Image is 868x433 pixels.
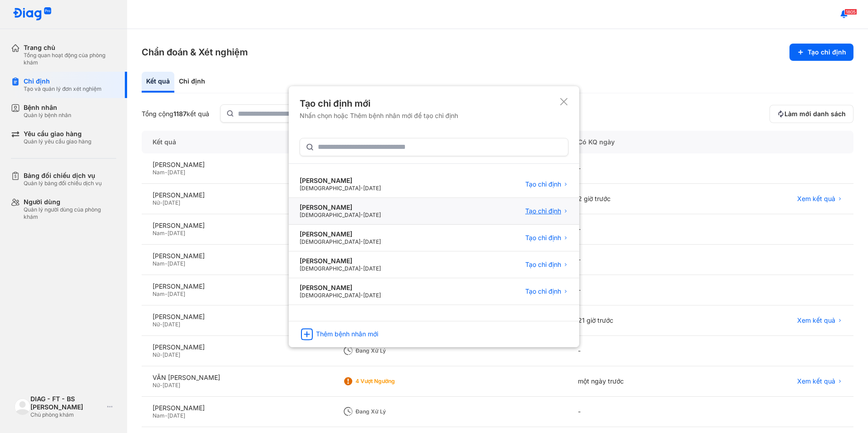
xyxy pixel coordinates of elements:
[300,230,381,238] div: [PERSON_NAME]
[300,177,381,185] div: [PERSON_NAME]
[360,212,363,218] span: -
[363,238,381,245] span: [DATE]
[300,203,381,212] div: [PERSON_NAME]
[525,261,561,269] span: Tạo chỉ định
[363,185,381,192] span: [DATE]
[363,212,381,218] span: [DATE]
[525,207,561,215] span: Tạo chỉ định
[316,330,378,338] div: Thêm bệnh nhân mới
[300,292,360,299] span: [DEMOGRAPHIC_DATA]
[525,234,561,242] span: Tạo chỉ định
[360,238,363,245] span: -
[363,292,381,299] span: [DATE]
[360,292,363,299] span: -
[300,112,458,120] div: Nhấn chọn hoặc Thêm bệnh nhân mới để tạo chỉ định
[525,287,561,295] span: Tạo chỉ định
[300,212,360,218] span: [DEMOGRAPHIC_DATA]
[300,238,360,245] span: [DEMOGRAPHIC_DATA]
[360,265,363,272] span: -
[525,180,561,188] span: Tạo chỉ định
[300,265,360,272] span: [DEMOGRAPHIC_DATA]
[300,284,381,292] div: [PERSON_NAME]
[300,185,360,192] span: [DEMOGRAPHIC_DATA]
[363,265,381,272] span: [DATE]
[300,257,381,265] div: [PERSON_NAME]
[360,185,363,192] span: -
[300,97,458,110] div: Tạo chỉ định mới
